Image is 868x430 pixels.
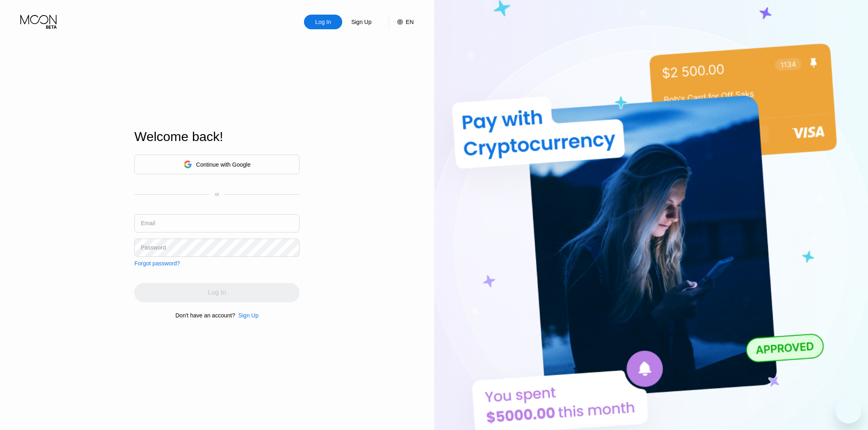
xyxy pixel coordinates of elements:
div: Continue with Google [134,154,300,174]
div: Sign Up [238,312,259,319]
div: Log In [315,18,332,26]
div: Continue with Google [196,161,251,168]
div: EN [389,15,413,29]
div: Email [141,220,155,226]
div: Forgot password? [134,260,180,267]
iframe: Button to launch messaging window [835,397,861,423]
div: Log In [304,15,342,29]
div: Sign Up [235,312,259,319]
div: EN [406,19,413,25]
div: Don't have an account? [175,312,235,319]
div: Password [141,244,166,251]
div: Welcome back! [134,129,300,144]
div: Sign Up [342,15,380,29]
div: Sign Up [350,18,372,26]
div: or [215,191,219,197]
